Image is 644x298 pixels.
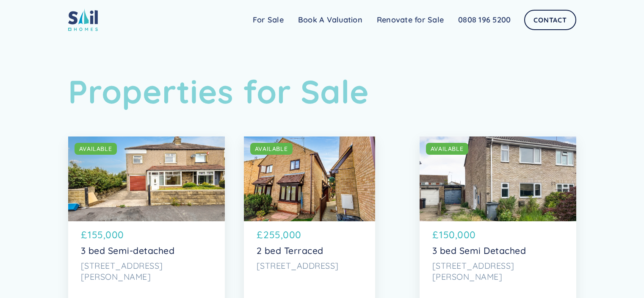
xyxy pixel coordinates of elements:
div: AVAILABLE [79,145,112,153]
p: [STREET_ADDRESS] [257,260,362,271]
a: 0808 196 5200 [451,11,518,28]
p: [STREET_ADDRESS][PERSON_NAME] [432,260,564,282]
p: 3 bed Semi-detached [81,245,212,256]
p: 150,000 [439,228,476,242]
a: Contact [524,10,576,30]
p: 155,000 [88,228,124,242]
h1: Properties for Sale [68,72,576,111]
div: AVAILABLE [431,145,464,153]
img: sail home logo colored [68,8,98,31]
p: £ [81,228,87,242]
p: [STREET_ADDRESS][PERSON_NAME] [81,260,212,282]
p: 2 bed Terraced [257,245,362,256]
p: 255,000 [263,228,301,242]
p: £ [432,228,439,242]
a: Renovate for Sale [370,11,451,28]
a: Book A Valuation [291,11,370,28]
p: 3 bed Semi Detached [432,245,564,256]
a: For Sale [246,11,291,28]
div: AVAILABLE [255,145,288,153]
p: £ [257,228,263,242]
